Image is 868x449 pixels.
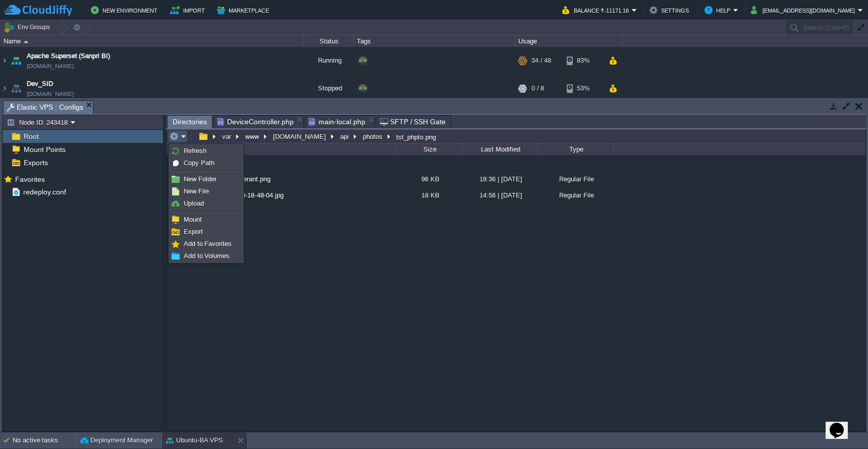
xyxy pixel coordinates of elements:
span: Upload [184,199,204,207]
button: Ubuntu-BA VPS [166,435,223,445]
button: [DOMAIN_NAME] [272,132,329,141]
img: AMDAwAAAACH5BAEAAAAALAAAAAABAAEAAAICRAEAOw== [1,75,9,102]
button: photos [361,132,385,141]
a: Refresh [170,145,242,157]
span: Directories [173,116,207,128]
button: www [244,132,261,141]
div: Regular File [537,171,613,187]
div: Tags [354,35,515,47]
button: var [221,132,234,141]
li: /var/www/sevarth.in.net/api/frontend/controllers/DeviceController.php [213,115,304,128]
a: [DOMAIN_NAME] [27,61,74,71]
div: Regular File [537,187,613,203]
input: Click to enter the path [167,129,865,143]
div: Name [1,35,303,47]
div: Running [303,47,354,74]
img: AMDAwAAAACH5BAEAAAAALAAAAAABAAEAAAICRAEAOw== [1,47,9,74]
button: Env Groups [4,20,53,34]
button: New Environment [91,4,160,16]
div: Name [168,143,396,155]
li: /var/www/sevarth.in.net/api/common/config/main-local.php [305,115,375,128]
button: Settings [649,4,692,16]
iframe: chat widget [826,409,858,439]
a: Apache Superset (Sanpri BI) [27,51,110,61]
button: Import [170,4,208,16]
span: Favorites [13,175,46,184]
button: Help [704,4,733,16]
a: Dev_SID [27,79,53,89]
span: DeviceController.php [217,116,294,128]
img: AMDAwAAAACH5BAEAAAAALAAAAAABAAEAAAICRAEAOw== [9,75,23,102]
div: 14:56 | [DATE] [462,187,537,203]
button: Balance ₹-11171.16 [562,4,632,16]
a: redeploy.conf [21,187,68,196]
a: Export [170,226,242,237]
div: 0 / 8 [531,75,544,102]
a: Add to Volumes [170,251,242,262]
span: SFTP / SSH Gate [380,116,446,128]
a: Favorites [13,175,46,183]
span: Add to Volumes [184,252,230,260]
div: Usage [516,35,622,47]
div: 83% [567,47,600,74]
span: Add to Favorites [184,240,232,247]
div: Status [304,35,353,47]
div: 18:36 | [DATE] [462,171,537,187]
a: Mount Points [22,145,67,154]
span: main-local.php [308,116,365,128]
a: New File [170,186,242,197]
button: Marketplace [217,4,272,16]
div: 96 KB [396,171,462,187]
div: tst_phpto.png [394,132,436,141]
span: Elastic VPS : Configs [7,101,83,114]
button: [EMAIL_ADDRESS][DOMAIN_NAME] [751,4,858,16]
div: Type [538,143,613,155]
div: No active tasks [13,432,76,448]
div: Last Modified [463,143,537,155]
a: [DOMAIN_NAME] [27,89,74,99]
a: Exports [22,158,49,167]
button: Deployment Manager [80,435,153,445]
div: 53% [567,75,600,102]
a: Mount [170,214,242,225]
span: New Folder [184,175,216,183]
button: Node ID: 243418 [7,118,71,127]
img: AMDAwAAAACH5BAEAAAAALAAAAAABAAEAAAICRAEAOw== [9,47,23,74]
img: AMDAwAAAACH5BAEAAAAALAAAAAABAAEAAAICRAEAOw== [24,40,28,43]
a: Root [22,132,40,141]
div: 18 KB [396,187,462,203]
div: Size [397,143,462,155]
a: New Folder [170,174,242,185]
div: 34 / 48 [531,47,551,74]
span: Copy Path [184,159,214,167]
a: Upload [170,198,242,209]
a: Add to Favorites [170,238,242,250]
span: Refresh [184,147,206,155]
span: Export [184,228,203,235]
button: api [339,132,351,141]
img: CloudJiffy [4,4,72,17]
div: Stopped [303,75,354,102]
span: New File [184,187,209,195]
span: Mount [184,216,202,223]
